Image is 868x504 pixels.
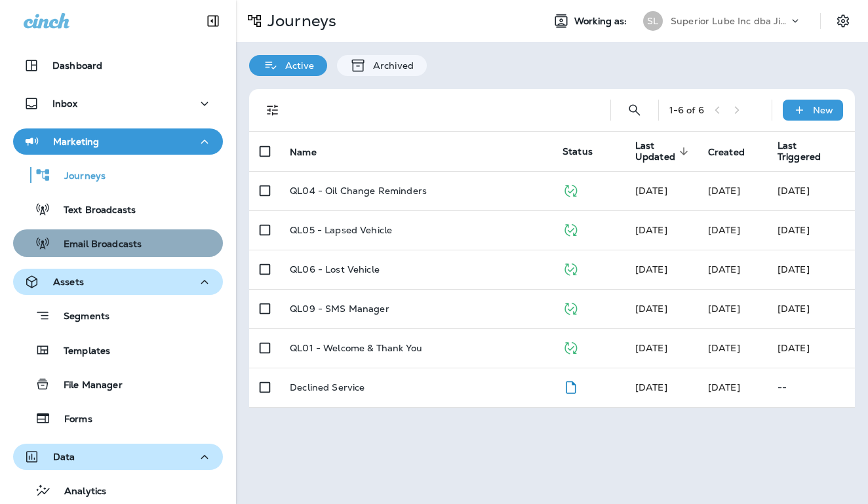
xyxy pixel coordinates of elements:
button: Filters [260,97,286,123]
p: Declined Service [290,382,365,393]
span: Status [562,145,593,157]
p: QL01 - Welcome & Thank You [290,343,422,353]
span: Last Triggered [778,140,838,163]
p: File Manager [50,379,123,392]
p: Assets [53,277,84,287]
span: Last Triggered [778,140,821,163]
button: File Manager [13,370,223,398]
td: [DATE] [767,210,855,250]
p: Email Broadcasts [50,239,142,251]
p: Dashboard [52,60,102,71]
button: Collapse Sidebar [195,8,231,34]
span: Working as: [574,16,630,27]
p: Archived [366,60,414,71]
span: Unknown [708,303,740,315]
span: Name [290,147,317,158]
span: Published [562,341,579,353]
span: Name [290,146,334,158]
p: Journeys [262,11,336,31]
p: Segments [50,311,109,324]
p: Marketing [53,136,99,147]
span: Jason Munk [708,224,740,236]
td: [DATE] [767,171,855,210]
span: Jason Munk [708,381,740,393]
td: [DATE] [767,328,855,368]
p: Data [53,452,75,462]
span: Published [562,223,579,235]
p: QL09 - SMS Manager [290,303,389,314]
span: Last Updated [635,140,675,163]
p: Text Broadcasts [50,204,136,217]
p: Forms [51,414,92,426]
button: Dashboard [13,52,223,79]
button: Settings [831,9,855,33]
span: Unknown [635,303,667,315]
span: Jason Munk [708,185,740,197]
button: Email Broadcasts [13,229,223,257]
span: Unknown [635,263,667,275]
button: Text Broadcasts [13,195,223,223]
p: Templates [50,345,110,358]
span: Published [562,301,579,313]
p: Journeys [51,170,106,183]
p: New [813,105,833,115]
div: SL [643,11,663,31]
span: Unknown [708,342,740,354]
div: 1 - 6 of 6 [669,105,704,115]
button: Templates [13,336,223,364]
p: Superior Lube Inc dba Jiffy Lube [671,16,789,26]
span: Jason Munk [635,224,667,236]
span: Created [708,147,745,158]
td: [DATE] [767,289,855,328]
button: Journeys [13,161,223,189]
button: Forms [13,404,223,432]
button: Search Journeys [621,97,648,123]
button: Segments [13,301,223,330]
span: Jason Munk [635,185,667,197]
p: QL05 - Lapsed Vehicle [290,225,392,235]
td: [DATE] [767,250,855,289]
button: Inbox [13,90,223,117]
span: Developer Integrations [635,342,667,354]
button: Marketing [13,128,223,155]
span: Draft [562,380,579,392]
span: Last Updated [635,140,692,163]
button: Data [13,444,223,470]
p: QL04 - Oil Change Reminders [290,185,427,196]
span: Jason Munk [635,381,667,393]
p: Analytics [51,486,106,498]
span: Published [562,184,579,195]
button: Assets [13,269,223,295]
p: QL06 - Lost Vehicle [290,264,380,275]
p: Inbox [52,98,77,109]
span: Published [562,262,579,274]
span: Created [708,146,762,158]
p: Active [279,60,314,71]
span: Unknown [708,263,740,275]
button: Analytics [13,476,223,504]
p: -- [778,382,844,393]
